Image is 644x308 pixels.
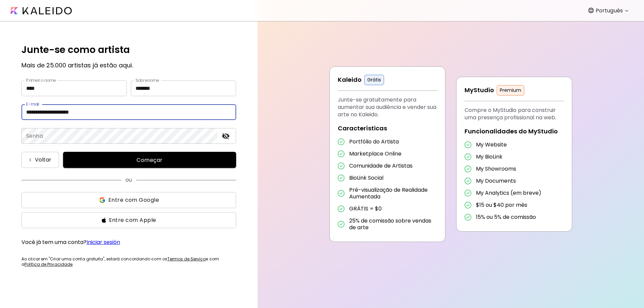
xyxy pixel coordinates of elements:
[590,5,631,16] div: Português
[349,138,399,145] h5: Portfólio do Artista
[497,85,524,96] h5: Premium
[21,152,59,168] button: Voltar
[109,216,156,224] span: Entre com Apple
[349,150,401,157] h5: Marketplace Online
[21,212,236,228] button: ssEntre com Apple
[108,196,159,204] span: Entre com Google
[349,205,382,212] h5: GRÁTIS = $0
[476,202,527,208] h5: $15 ou $40 por mês
[11,7,72,14] img: Kaleido
[167,256,206,262] a: Termos de Serviço
[21,239,236,246] h5: Você já tem uma conta?
[21,256,236,278] h6: Ao clicar em "Criar uma conta gratuita", estará concordando com os e com a .
[338,96,437,118] h5: Junte-se gratuitamente para aumentar sua audiência e vender sua arte no Kaleido.
[102,218,106,223] img: ss
[349,218,437,231] h5: 25% de comissão sobre vendas de arte
[349,163,413,169] h5: Comunidade de Artistas
[87,238,120,246] a: Iniciar sesión
[21,61,133,70] h5: Mais de 25.000 artistas já estão aqui.
[465,87,494,94] h5: MyStudio
[476,178,516,184] h5: My Documents
[21,43,130,57] h5: Junte-se como artista
[338,76,362,83] h5: Kaleido
[476,214,536,221] h5: 15% ou 5% de comissão
[476,141,507,148] h5: My Website
[476,153,502,160] h5: My BioLink
[63,152,236,168] button: Começar
[588,8,594,13] img: Language
[21,192,236,208] button: ssEntre com Google
[476,190,541,196] h5: My Analytics (em breve)
[349,187,437,200] h5: Pré-visualização de Realidade Aumentada
[465,107,564,121] h5: Compre o MyStudio para construir uma presença profissional na web.
[349,175,383,181] h5: BioLink Social
[24,261,72,267] a: Política de Privacidade
[465,128,564,135] h5: Funcionalidades do MyStudio
[338,125,437,132] h5: Características
[35,156,52,164] p: Voltar
[125,176,132,184] p: ou
[220,130,231,142] button: toggle password visibility
[364,75,384,85] h5: Grátis
[99,197,106,203] img: ss
[476,166,516,172] h5: My Showrooms
[71,157,228,164] span: Começar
